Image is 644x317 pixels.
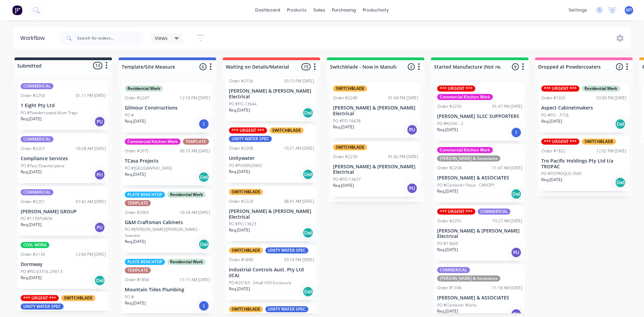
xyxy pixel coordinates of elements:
div: [PERSON_NAME] & Associates [437,275,500,282]
div: Del [511,189,522,199]
div: Commercial Kitchen Work[PERSON_NAME] & AssociatesOrder #225811:47 AM [DATE][PERSON_NAME] & ASSOCI... [434,144,525,202]
div: COMMERICAL [21,189,53,195]
p: [PERSON_NAME] SLSC SUPPORTERS [437,114,522,119]
div: Commercial Kitchen Work [125,139,181,145]
div: Residential Work [167,192,206,198]
div: SWITCHBLADEOrder #224001:04 PM [DATE][PERSON_NAME] & [PERSON_NAME] ElectricalPO #PO-16638Req.[DAT... [330,83,421,138]
p: Gilmour Constructions [125,105,210,111]
div: Order #2224 [229,198,253,204]
p: Tro Pacific Holdings Pty Ltd t/a TROPAC [541,158,626,170]
p: PO #PO 13623 [229,221,256,227]
div: PU [511,247,522,258]
div: PU [94,116,105,127]
div: Order #2208 [229,145,253,151]
p: Req. [DATE] [333,124,354,130]
p: PO #PO-63316-2997.3 [21,269,63,275]
div: Commercial Kitchen Work [437,94,493,100]
div: COMMERICAL [437,267,470,273]
div: Order #1746 [437,285,461,291]
p: Req. [DATE] [21,222,42,228]
div: Commercial Kitchen WorkTEMPLATEOrder #207506:37 AM [DATE]TCasa ProjectsPO #[GEOGRAPHIC_DATA]Req.[... [122,136,213,186]
p: [PERSON_NAME] & ASSOCIATES [437,175,522,181]
div: Order #2255 [437,218,461,224]
p: Req. [DATE] [437,188,458,194]
div: sales [310,5,329,15]
div: SWITCHBLADE [61,295,95,301]
div: 12:04 PM [DATE] [76,251,106,258]
div: SWITCHBLADE [229,247,263,253]
p: PO #POTROQLD-3565 [541,171,582,177]
div: 03:19 PM [DATE] [284,257,314,263]
p: Unitywater [229,155,314,161]
p: PO #[PERSON_NAME]/[PERSON_NAME] - Seaview [125,226,210,239]
div: COMMERICALOrder #225710:58 AM [DATE]Compliance ServicesPO #Test Channel pieceReq.[DATE]PU [18,133,109,183]
div: COMMERICAL [478,209,510,215]
p: Req. [DATE] [21,169,42,175]
div: 03:00 PM [DATE] [596,95,626,101]
a: dashboard [252,5,284,15]
div: Del [303,107,313,118]
div: PLATE BENCHTOP [125,192,165,198]
p: PO #PO-13644 [229,101,257,107]
div: 11:18 AM [DATE] [492,285,522,291]
div: 10:27 AM [DATE] [492,218,522,224]
div: [PERSON_NAME] & Associates [437,155,500,162]
p: Mountain Tides Plumbing [125,287,210,293]
div: SWITCHBLADE [229,189,263,195]
p: PO # [125,294,134,300]
div: Order #2239 [333,154,357,160]
div: Del [303,169,313,180]
p: PO #PU00020942 [229,163,262,169]
div: Order #2257 [21,146,45,152]
div: 10:34 AM [DATE] [180,210,210,216]
div: 12:02 PM [DATE] [596,148,626,154]
div: *** URGENT ***SWITCHBLADEUNITY WATER SPECOrder #220810:21 AM [DATE]UnitywaterPO #PU00020942Req.[D... [226,125,317,183]
div: PLATE BENCHTOP [125,259,165,265]
div: 01:02 PM [DATE] [388,154,418,160]
p: Req. [DATE] [541,177,562,183]
div: Residential WorkOrder #224712:16 PM [DATE]Gilmour ConstructionsPO #Req.[DATE]I [122,83,213,132]
div: CIVIL WORKOrder #213412:04 PM [DATE]DormwayPO #PO-63316-2997.3Req.[DATE]Del [18,239,109,289]
div: TEMPLATE [125,200,151,206]
div: PLATE BENCHTOPResidential WorkTEMPLATEOrder #189411:11 AM [DATE]Mountain Tides PlumbingPO #Req.[D... [122,256,213,314]
div: Order #2247 [125,95,149,101]
p: PO #Powdercoated Alum Trays [21,110,78,116]
div: PU [407,124,418,135]
div: UNITY WATER SPEC [265,247,308,253]
div: Del [198,239,209,250]
div: CIVIL WORK [21,242,49,248]
p: Req. [DATE] [125,300,146,306]
p: TCasa Projects [125,158,210,164]
div: PU [407,183,418,194]
div: Del [615,177,626,188]
div: I [198,300,209,311]
p: [PERSON_NAME] & [PERSON_NAME] Electrical [229,88,314,100]
div: Order #2063 [125,210,149,216]
div: products [284,5,310,15]
div: Commercial Kitchen Work [437,147,493,153]
div: SWITCHBLADEOrder #222408:41 AM [DATE][PERSON_NAME] & [PERSON_NAME] ElectricalPO #PO 13623Req.[DAT... [226,186,317,242]
p: [PERSON_NAME] GROUP [21,209,106,215]
div: Order #1925 [541,95,566,101]
p: Req. [DATE] [229,227,250,233]
div: 11:11 AM [DATE] [180,277,210,283]
div: Order #1894 [125,277,149,283]
div: 07:42 AM [DATE] [76,199,106,205]
div: Residential Work [167,259,206,265]
div: 03:15 PM [DATE] [284,78,314,84]
p: Compliance Services [21,156,106,162]
div: Workflow [20,34,48,42]
div: Order #2258 [437,165,461,171]
div: *** URGENT ***SWITCHBLADEOrder #182212:02 PM [DATE]Tro Pacific Holdings Pty Ltd t/a TROPACPO #POT... [539,136,629,191]
p: Req. [DATE] [21,275,42,281]
p: Dormway [21,262,106,267]
p: [PERSON_NAME] & ASSOCIATES [437,295,522,301]
p: [PERSON_NAME] & [PERSON_NAME] Electrical [437,228,522,240]
p: [PERSON_NAME] & [PERSON_NAME] Electrical [333,105,418,117]
div: Del [615,119,626,129]
div: UNITY WATER SPEC [21,303,64,310]
div: 06:37 AM [DATE] [180,148,210,154]
p: PO #13669 [437,241,458,247]
div: 10:21 AM [DATE] [284,145,314,151]
div: Del [94,275,105,286]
